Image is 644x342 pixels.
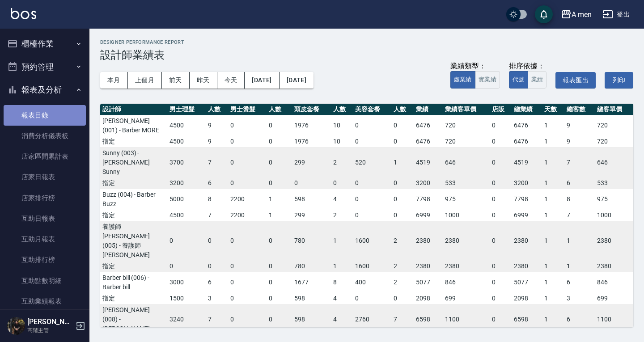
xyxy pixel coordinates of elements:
[391,261,414,272] td: 2
[228,210,267,221] td: 2200
[414,272,443,293] td: 5077
[512,189,542,210] td: 7798
[595,177,633,189] td: 533
[542,293,564,304] td: 1
[7,317,25,335] img: Person
[100,293,167,304] td: 指定
[443,210,489,221] td: 1000
[535,5,553,23] button: save
[167,293,206,304] td: 1500
[564,221,595,261] td: 1
[27,326,73,334] p: 高階主管
[542,221,564,261] td: 1
[4,55,86,79] button: 預約管理
[100,210,167,221] td: 指定
[542,104,564,115] th: 天數
[542,136,564,148] td: 1
[228,115,267,136] td: 0
[4,270,86,291] a: 互助點數明細
[564,136,595,148] td: 9
[443,104,489,115] th: 業績客單價
[391,210,414,221] td: 0
[228,304,267,334] td: 0
[605,72,633,89] button: 列印
[595,261,633,272] td: 2380
[414,115,443,136] td: 6476
[595,210,633,221] td: 1000
[100,261,167,272] td: 指定
[414,210,443,221] td: 6999
[4,167,86,187] a: 店家日報表
[542,115,564,136] td: 1
[100,304,167,334] td: [PERSON_NAME] (008) - [PERSON_NAME]
[490,261,512,272] td: 0
[595,221,633,261] td: 2380
[564,147,595,177] td: 7
[100,49,633,61] h3: 設計師業績表
[528,71,547,89] button: 業績
[4,188,86,208] a: 店家排行榜
[217,72,245,89] button: 今天
[572,9,592,20] div: A men
[564,261,595,272] td: 1
[100,136,167,148] td: 指定
[267,136,292,148] td: 0
[100,177,167,189] td: 指定
[228,272,267,293] td: 0
[27,317,73,326] h5: [PERSON_NAME]
[228,177,267,189] td: 0
[391,136,414,148] td: 0
[331,147,353,177] td: 2
[414,304,443,334] td: 6598
[167,272,206,293] td: 3000
[4,146,86,167] a: 店家區間累計表
[391,304,414,334] td: 7
[595,115,633,136] td: 720
[100,221,167,261] td: 養護師[PERSON_NAME] (005) - 養護師 [PERSON_NAME]
[475,71,500,89] button: 實業績
[443,136,489,148] td: 720
[167,136,206,148] td: 4500
[292,261,330,272] td: 780
[564,210,595,221] td: 7
[353,304,391,334] td: 2760
[353,147,391,177] td: 520
[206,221,228,261] td: 0
[490,147,512,177] td: 0
[391,147,414,177] td: 1
[4,126,86,146] a: 消費分析儀表板
[206,293,228,304] td: 3
[595,304,633,334] td: 1100
[490,210,512,221] td: 0
[206,261,228,272] td: 0
[557,5,595,24] button: A men
[331,115,353,136] td: 10
[245,72,279,89] button: [DATE]
[443,272,489,293] td: 846
[512,115,542,136] td: 6476
[11,8,36,19] img: Logo
[100,189,167,210] td: Buzz (004) - Barber Buzz
[542,304,564,334] td: 1
[206,304,228,334] td: 7
[353,136,391,148] td: 0
[414,293,443,304] td: 2098
[267,272,292,293] td: 0
[292,304,330,334] td: 598
[443,147,489,177] td: 646
[331,210,353,221] td: 2
[414,221,443,261] td: 2380
[267,104,292,115] th: 人數
[564,115,595,136] td: 9
[167,210,206,221] td: 4500
[509,71,528,89] button: 代號
[206,272,228,293] td: 6
[167,189,206,210] td: 5000
[353,221,391,261] td: 1600
[490,189,512,210] td: 0
[206,147,228,177] td: 7
[4,291,86,312] a: 互助業績報表
[542,189,564,210] td: 1
[414,147,443,177] td: 4519
[4,229,86,249] a: 互助月報表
